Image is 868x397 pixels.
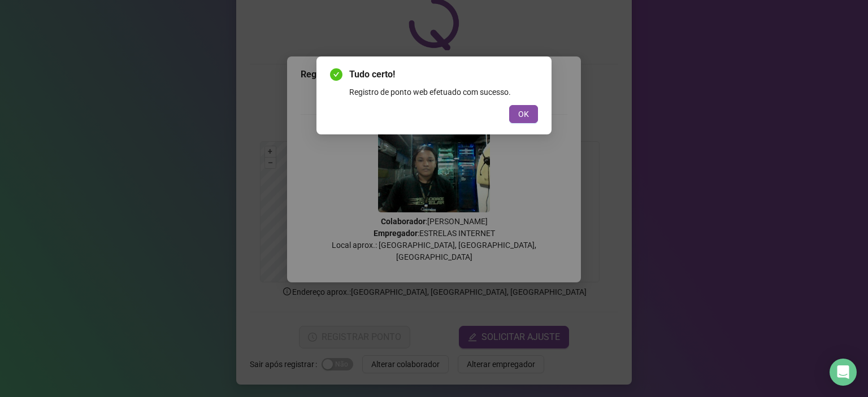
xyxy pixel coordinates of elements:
span: Tudo certo! [349,68,538,81]
div: Registro de ponto web efetuado com sucesso. [349,86,538,98]
span: check-circle [330,68,342,81]
span: OK [518,108,529,120]
button: OK [509,105,538,123]
div: Open Intercom Messenger [830,359,857,386]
